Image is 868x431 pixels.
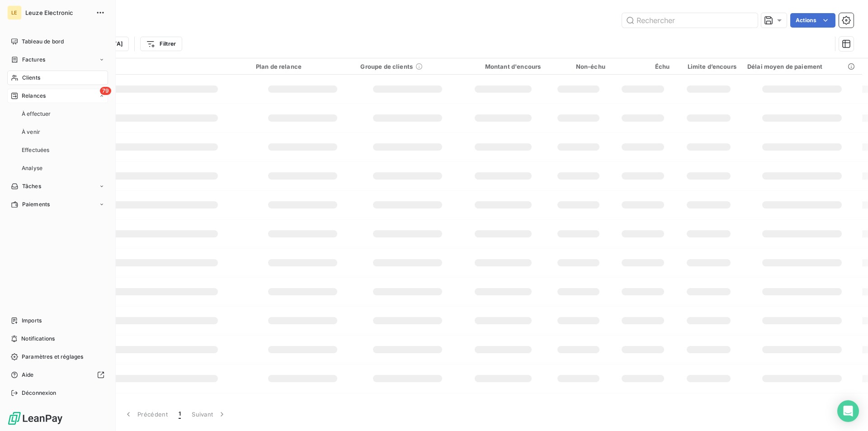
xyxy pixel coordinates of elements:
[622,13,758,28] input: Rechercher
[837,400,859,422] div: Open Intercom Messenger
[22,317,42,325] span: Imports
[22,128,40,136] span: À venir
[22,92,46,100] span: Relances
[616,63,670,70] div: Échu
[140,37,182,51] button: Filtrer
[22,200,50,208] span: Paiements
[118,405,173,424] button: Précédent
[173,405,186,424] button: 1
[7,5,22,20] div: LE
[552,63,605,70] div: Non-échu
[22,56,45,64] span: Factures
[22,353,83,361] span: Paramètres et réglages
[7,368,108,382] a: Aide
[22,110,51,118] span: À effectuer
[21,335,55,343] span: Notifications
[22,371,34,379] span: Aide
[22,389,57,397] span: Déconnexion
[747,63,857,70] div: Délai moyen de paiement
[22,164,42,172] span: Analyse
[680,63,736,70] div: Limite d’encours
[7,411,63,426] img: Logo LeanPay
[22,74,40,82] span: Clients
[22,38,64,46] span: Tableau de bord
[256,63,350,70] div: Plan de relance
[360,63,413,70] span: Groupe de clients
[25,9,90,16] span: Leuze Electronic
[790,13,835,28] button: Actions
[179,410,181,419] span: 1
[22,182,41,190] span: Tâches
[22,146,50,154] span: Effectuées
[186,405,232,424] button: Suivant
[100,87,111,95] span: 79
[465,63,541,70] div: Montant d'encours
